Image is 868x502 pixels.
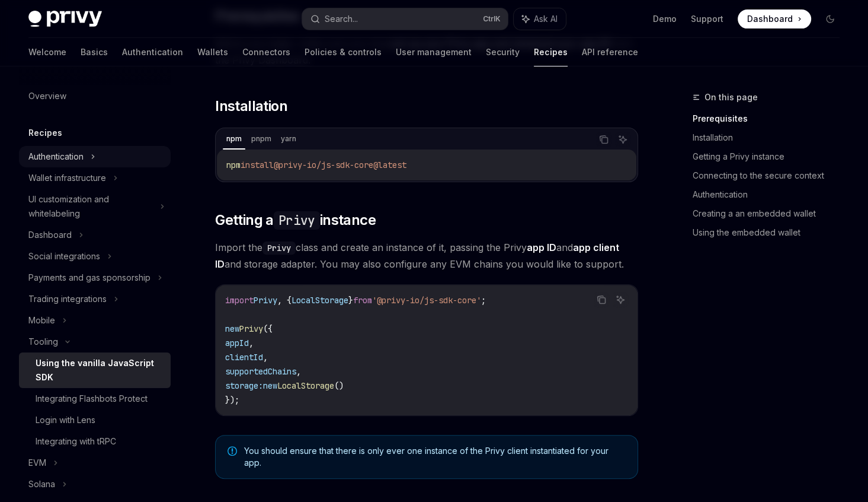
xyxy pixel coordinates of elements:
[225,323,239,334] span: new
[263,352,268,363] span: ,
[36,434,116,449] div: Integrating with tRPC
[28,126,62,140] h5: Recipes
[613,292,628,307] button: Ask AI
[225,366,296,377] span: supportedChains
[28,292,107,306] div: Trading integrations
[19,85,171,107] a: Overview
[534,38,568,66] a: Recipes
[274,211,320,230] code: Privy
[263,380,277,391] span: new
[693,109,849,128] a: Prerequisites
[215,97,287,116] span: Installation
[242,38,290,66] a: Connectors
[28,313,55,328] div: Mobile
[36,413,95,427] div: Login with Lens
[28,477,55,491] div: Solana
[28,89,66,103] div: Overview
[19,352,171,388] a: Using the vanilla JavaScript SDK
[594,292,609,307] button: Copy the contents from the code block
[348,295,353,306] span: }
[691,13,723,25] a: Support
[254,295,277,306] span: Privy
[262,242,296,255] code: Privy
[248,132,275,146] div: pnpm
[28,249,100,263] div: Social integrations
[225,380,263,391] span: storage:
[274,160,406,170] span: @privy-io/js-sdk-core@latest
[19,431,171,452] a: Integrating with tRPC
[28,228,72,242] div: Dashboard
[28,38,66,66] a: Welcome
[292,295,348,306] span: LocalStorage
[225,352,263,363] span: clientId
[197,38,228,66] a: Wallets
[704,90,758,104] span: On this page
[615,132,630,147] button: Ask AI
[693,185,849,204] a: Authentication
[277,295,292,306] span: , {
[483,14,501,24] span: Ctrl K
[225,338,249,348] span: appId
[241,160,274,170] span: install
[239,323,263,334] span: Privy
[28,335,58,349] div: Tooling
[226,160,241,170] span: npm
[215,211,376,230] span: Getting a instance
[514,8,566,30] button: Ask AI
[244,445,626,469] span: You should ensure that there is only ever one instance of the Privy client instantiated for your ...
[693,166,849,185] a: Connecting to the secure context
[223,132,245,146] div: npm
[215,239,638,272] span: Import the class and create an instance of it, passing the Privy and and storage adapter. You may...
[486,38,520,66] a: Security
[28,11,102,27] img: dark logo
[28,192,153,221] div: UI customization and whitelabeling
[693,147,849,166] a: Getting a Privy instance
[225,295,254,306] span: import
[481,295,486,306] span: ;
[228,446,237,456] svg: Note
[263,323,273,334] span: ({
[277,380,334,391] span: LocalStorage
[36,392,148,406] div: Integrating Flashbots Protect
[305,38,382,66] a: Policies & controls
[693,204,849,223] a: Creating a an embedded wallet
[396,38,472,66] a: User management
[19,388,171,409] a: Integrating Flashbots Protect
[28,171,106,185] div: Wallet infrastructure
[249,338,254,348] span: ,
[353,295,372,306] span: from
[28,150,84,164] div: Authentication
[19,409,171,431] a: Login with Lens
[302,8,508,30] button: Search...CtrlK
[36,356,164,385] div: Using the vanilla JavaScript SDK
[225,395,239,405] span: });
[334,380,344,391] span: ()
[653,13,677,25] a: Demo
[28,271,150,285] div: Payments and gas sponsorship
[527,242,556,253] strong: app ID
[738,9,811,28] a: Dashboard
[277,132,300,146] div: yarn
[28,456,46,470] div: EVM
[372,295,481,306] span: '@privy-io/js-sdk-core'
[296,366,301,377] span: ,
[582,38,638,66] a: API reference
[122,38,183,66] a: Authentication
[693,223,849,242] a: Using the embedded wallet
[747,13,793,25] span: Dashboard
[325,12,358,26] div: Search...
[534,13,558,25] span: Ask AI
[81,38,108,66] a: Basics
[693,128,849,147] a: Installation
[596,132,611,147] button: Copy the contents from the code block
[821,9,840,28] button: Toggle dark mode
